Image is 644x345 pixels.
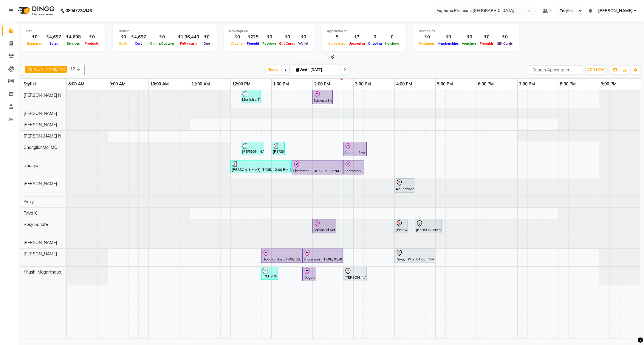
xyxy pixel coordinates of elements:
[117,41,129,46] span: Cash
[62,67,65,71] a: x
[327,41,347,46] span: Completed
[309,65,338,74] input: 2025-09-03
[272,143,284,154] div: [PERSON_NAME], TK07, 01:00 PM-01:20 PM, EP-Eyebrows Threading
[295,68,309,72] span: Wed
[261,34,278,40] div: ₹0
[24,251,57,257] span: [PERSON_NAME]
[231,80,252,88] a: 12:00 PM
[415,220,441,232] div: [PERSON_NAME] Br, TK03, 04:30 PM-05:10 PM, EP-Gel Paint Application
[64,34,83,40] div: ₹4,698
[599,80,618,88] a: 9:00 PM
[241,143,264,154] div: [PERSON_NAME], TK07, 12:15 PM-12:50 PM, EP-Tefiti Coffee Pedi
[241,91,260,102] div: Manish ., TK04, 12:15 PM-12:45 PM, EP-[PERSON_NAME] Trim/Design MEN
[83,41,100,46] span: Products
[117,34,129,40] div: ₹0
[395,179,414,192] div: Abundance Manifestation 29AASCA8886B1Z0, TK01, 04:00 PM-04:30 PM, Glutathione
[366,34,383,40] div: 0
[27,67,62,71] span: [PERSON_NAME] N
[24,240,57,245] span: [PERSON_NAME]
[48,41,60,46] span: Sales
[395,249,434,262] div: Priya, TK02, 04:00 PM-05:00 PM, EP-Artistic Cut - Senior Stylist
[587,68,605,72] span: ADD NEW
[297,34,310,40] div: ₹0
[558,80,577,88] a: 8:00 PM
[24,133,61,139] span: [PERSON_NAME] N
[266,65,281,74] span: Today
[24,122,57,127] span: [PERSON_NAME]
[278,41,297,46] span: Gift Cards
[354,80,372,88] a: 3:00 PM
[67,80,86,88] a: 8:00 AM
[24,269,61,275] span: Khushi Magarthapa
[303,268,315,280] div: Nagalamika ., TK08, 01:45 PM-02:05 PM, EP-Eyebrows Threading
[245,34,261,40] div: ₹225
[292,161,342,174] div: Shammah ., TK06, 01:30 PM-02:45 PM, EP-Shoulder & Back (30 Mins)
[175,34,202,40] div: ₹1,96,440
[26,41,44,46] span: Expenses
[530,65,582,74] input: Search Appointment
[518,80,536,88] a: 7:00 PM
[149,80,170,88] a: 10:00 AM
[117,29,212,34] div: Finance
[262,268,277,279] div: [PERSON_NAME], TK07, 12:45 PM-01:10 PM, EP-Tefiti Coffee Mani
[436,80,454,88] a: 5:00 PM
[129,34,148,40] div: ₹4,697
[313,91,332,103] div: Salonsurf Ventures Pvt Ltd, TK09, 02:00 PM-02:30 PM, EP-[PERSON_NAME] Trim/Design MEN
[476,80,495,88] a: 6:00 PM
[202,34,212,40] div: ₹0
[148,41,175,46] span: Online/Custom
[344,161,363,174] div: Shammah ., TK06, 02:45 PM-03:15 PM, EP-Leg Massage (30 Mins)
[24,222,48,227] span: Rosy Sanate
[44,34,64,40] div: ₹4,697
[229,29,310,34] div: Redemption
[436,34,460,40] div: ₹0
[383,41,401,46] span: No show
[229,34,245,40] div: ₹0
[478,41,495,46] span: Prepaids
[478,34,495,40] div: ₹0
[262,249,301,262] div: Nagalamika ., TK08, 12:45 PM-01:45 PM, EP-Color My Root KP
[202,41,211,46] span: Due
[495,34,514,40] div: ₹0
[344,143,366,155] div: Salonsurf Ventures Pvt Ltd, TK09, 02:45 PM-03:20 PM, EP-Detan Clean-Up
[24,181,57,186] span: [PERSON_NAME]
[65,41,81,46] span: Services
[24,210,37,216] span: Priya K
[26,29,100,34] div: Total
[108,80,127,88] a: 9:00 AM
[327,34,347,40] div: 5
[68,66,80,71] span: +12
[272,80,290,88] a: 1:00 PM
[586,66,606,74] button: ADD NEW
[24,163,40,168] span: Dhanya .
[26,34,44,40] div: ₹0
[24,93,61,98] span: [PERSON_NAME] N
[395,80,414,88] a: 4:00 PM
[261,41,278,46] span: Package
[460,41,478,46] span: Vouchers
[24,199,36,204] span: Pinky .
[15,2,56,19] img: logo
[344,268,366,280] div: [PERSON_NAME] ., TK10, 02:45 PM-03:20 PM, EP-Tefiti Coffee Pedi
[313,220,335,232] div: Salonsurf Ventures Pvt Ltd, TK09, 02:00 PM-02:35 PM, EP-Detan Clean-Up
[297,41,310,46] span: Wallet
[347,41,366,46] span: Upcoming
[347,34,366,40] div: 13
[148,34,175,40] div: ₹0
[133,41,144,46] span: Card
[460,34,478,40] div: ₹0
[278,34,297,40] div: ₹0
[66,2,92,19] b: 08047224946
[245,41,261,46] span: Prepaid
[24,111,57,116] span: [PERSON_NAME]
[24,145,59,150] span: ChonglianMoi MOI
[313,80,332,88] a: 2:00 PM
[418,41,436,46] span: Packages
[83,34,100,40] div: ₹0
[495,41,514,46] span: Gift Cards
[366,41,383,46] span: Ongoing
[303,249,342,262] div: Shammah ., TK06, 01:45 PM-02:45 PM, EP-Color My Root CT
[190,80,211,88] a: 11:00 AM
[418,34,436,40] div: ₹0
[436,41,460,46] span: Memberships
